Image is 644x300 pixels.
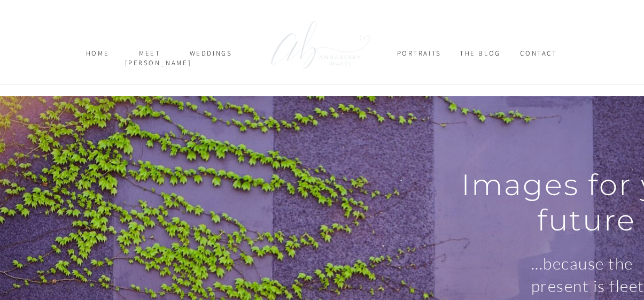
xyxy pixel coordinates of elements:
a: THE BLOG [453,49,508,67]
a: weddings [185,49,237,67]
a: home [80,49,116,67]
a: CONTACT [513,49,565,67]
a: Portraits [397,49,441,67]
a: meet [PERSON_NAME] [125,49,175,67]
